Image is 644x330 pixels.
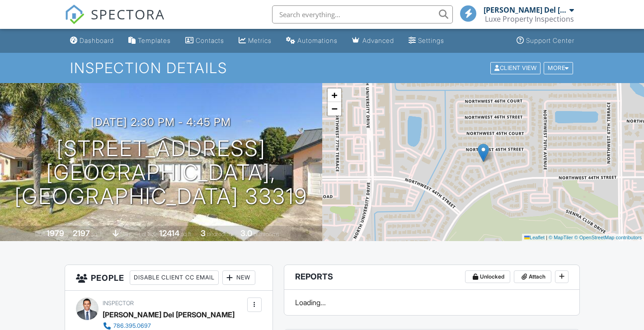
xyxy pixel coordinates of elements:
[524,235,545,240] a: Leaflet
[139,231,158,237] span: Lot Size
[113,322,151,330] div: 786.395.0697
[196,37,224,44] div: Contacts
[207,231,232,237] span: bedrooms
[544,62,573,74] div: More
[120,231,130,237] span: slab
[70,60,573,76] h1: Inspection Details
[272,5,453,23] input: Search everything...
[254,231,279,237] span: bathrooms
[35,231,45,237] span: Built
[240,228,252,238] div: 3.0
[138,37,171,44] div: Templates
[130,270,219,285] div: Disable Client CC Email
[181,231,192,237] span: sq.ft.
[235,33,275,49] a: Metrics
[546,235,547,240] span: |
[65,265,273,291] h3: People
[526,37,574,44] div: Support Center
[201,228,206,238] div: 3
[405,33,448,49] a: Settings
[485,14,574,23] div: Luxe Property Inspections
[14,137,308,208] h1: [STREET_ADDRESS] [GEOGRAPHIC_DATA], [GEOGRAPHIC_DATA] 33319
[331,103,337,114] span: −
[222,270,255,285] div: New
[489,64,543,71] a: Client View
[484,5,567,14] div: [PERSON_NAME] Del [PERSON_NAME]
[331,89,337,101] span: +
[91,231,104,237] span: sq. ft.
[574,235,642,240] a: © OpenStreetMap contributors
[159,228,179,238] div: 12414
[66,33,118,49] a: Dashboard
[297,37,338,44] div: Automations
[91,5,165,23] span: SPECTORA
[103,300,134,307] span: Inspector
[282,33,341,49] a: Automations (Basic)
[328,88,341,102] a: Zoom in
[362,37,394,44] div: Advanced
[513,33,578,49] a: Support Center
[125,33,174,49] a: Templates
[65,12,165,31] a: SPECTORA
[73,228,90,238] div: 2197
[490,62,541,74] div: Client View
[47,228,64,238] div: 1979
[478,144,489,162] img: Marker
[328,102,341,116] a: Zoom out
[549,235,573,240] a: © MapTiler
[91,116,231,128] h3: [DATE] 2:30 pm - 4:45 pm
[103,308,235,321] div: [PERSON_NAME] Del [PERSON_NAME]
[182,33,228,49] a: Contacts
[418,37,444,44] div: Settings
[348,33,398,49] a: Advanced
[248,37,272,44] div: Metrics
[80,37,114,44] div: Dashboard
[65,5,85,24] img: The Best Home Inspection Software - Spectora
